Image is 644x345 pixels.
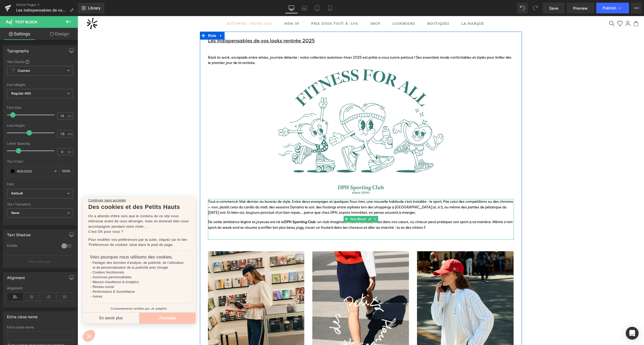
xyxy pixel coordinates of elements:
div: Alignment [7,272,25,280]
a: Shop [293,5,303,10]
a: Tablet [311,3,324,13]
div: Line Height [7,124,73,127]
span: px [68,150,72,153]
div: Text Color [7,160,73,163]
div: Font Weight [7,83,73,87]
span: Library [88,6,101,10]
button: Redo [530,3,541,13]
div: Font Size [7,106,73,110]
button: More settings [3,255,77,268]
div: Extra class name [7,325,73,329]
p: De cette ambiance légère et joyeuse est né le : un club imaginaire mais ô combien réel dans nos c... [130,203,436,215]
div: Text Transform [7,202,73,206]
a: Expand / Collapse [140,16,147,24]
b: None [11,211,20,215]
a: New in [207,5,222,10]
span: Text Block [272,200,289,206]
a: New Library [78,3,104,13]
b: Regular 400 [11,91,31,95]
a: Desktop [285,3,298,13]
div: Font [7,182,73,186]
i: Default [11,191,23,196]
a: Mobile [324,3,336,13]
div: % [60,167,73,176]
button: Undo [517,3,528,13]
a: Boutiques [350,5,372,10]
span: Les Indispensables de vos looks rentrée 2025 [16,8,68,12]
div: Letter Spacing [7,142,73,145]
a: AUTOMNE - HIVER 2025 [149,5,195,10]
span: Text Block [15,20,37,24]
div: Text Styles [7,59,73,64]
span: Save [549,5,558,11]
div: Enable [7,243,56,249]
a: La marque [384,5,407,10]
a: Lookbooks [315,5,338,10]
div: Extra class name [7,312,38,319]
button: More [631,3,642,13]
span: em [68,132,72,136]
b: Custom [18,69,30,73]
a: Laptop [298,3,311,13]
a: Prix doux tout à -50% [234,5,281,10]
span: Preview [573,5,588,11]
a: Panier [556,5,561,10]
a: Preview [567,3,594,13]
span: Row [129,16,140,24]
div: Open Intercom Messenger [626,327,639,340]
span: Publish [603,6,616,10]
div: Text Shadow [7,230,31,237]
p: Tout a commencé l’été dernier au bureau de style. Entre deux essayages et quelques fous rires, un... [130,183,436,200]
a: Article Pages [16,3,78,7]
a: Expand / Collapse [295,200,301,206]
p: More settings [28,259,50,264]
span: px [68,114,72,118]
strong: DPH Sporting Club [207,203,238,208]
a: Wishlist [540,5,545,10]
div: Alignment [7,286,73,290]
a: Design [40,28,79,40]
a: Connexion [548,5,553,10]
button: Publish [596,3,629,13]
a: Recherche [532,5,537,10]
input: Color [17,168,51,174]
div: Typography [7,46,29,53]
u: Les Indispensables de vos looks rentrée 2025 [130,21,237,28]
p: Back to work, escapade entre amies, journée détente : notre collection automne-hiver 2025 est prê... [130,39,436,50]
